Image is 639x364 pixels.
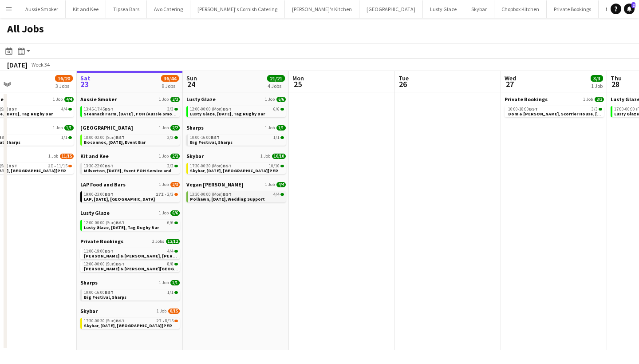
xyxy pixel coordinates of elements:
div: Aussie Smoker1 Job3/313:45-17:45BST3/3Stennack Farm, [DATE] , FOH (Aussie Smoker) [80,96,180,124]
button: Tipsea Bars [106,0,147,18]
span: 26 [397,79,409,89]
a: LAP Food and Bars1 Job2/3 [80,181,180,188]
span: 2/2 [167,164,174,168]
span: 1 Job [265,125,275,131]
a: Kit and Kee1 Job2/2 [80,153,180,159]
a: Lusty Glaze1 Job6/6 [80,210,180,216]
span: LAP Food and Bars [80,181,126,188]
button: [PERSON_NAME]'s Kitchen [285,0,359,18]
div: [GEOGRAPHIC_DATA]1 Job2/218:00-02:00 (Sun)BST2/2Boconnoc, [DATE], Event Bar [80,124,180,153]
span: Vegan Magda [186,181,244,188]
a: 2 [624,4,635,14]
a: Private Bookings1 Job3/3 [505,96,604,103]
span: 3/3 [599,108,602,111]
span: 3/3 [591,75,603,82]
button: Kit and Kee [66,0,106,18]
span: 10/10 [272,154,286,159]
span: 19:00-23:00 [84,192,114,197]
span: BST [116,135,125,140]
span: 2 [631,2,635,8]
span: 4/4 [174,250,178,253]
span: 8/15 [174,320,178,322]
span: Boconnoc, 23rd August, Event Bar [84,139,146,145]
div: Private Bookings2 Jobs12/1211:00-19:00BST4/4[PERSON_NAME] & [PERSON_NAME], [PERSON_NAME], [DATE]1... [80,238,180,279]
span: 1 Job [159,210,169,216]
span: BST [211,135,220,140]
span: Lusty Glaze [80,210,110,216]
span: 11:00-19:00 [84,249,114,253]
span: 2I [48,164,53,168]
span: Tue [398,74,409,82]
span: 3/3 [167,107,174,111]
span: BST [105,106,114,112]
span: 8/15 [168,309,180,314]
span: Wed [505,74,516,82]
a: 13:30-22:00BST2/2Milverton, [DATE], Event FOH Service and FOH (Kit and Kee) [84,163,178,173]
span: 1/1 [174,291,178,294]
span: 13:30-22:00 [84,164,114,168]
span: Lusty Glaze [186,96,216,103]
span: BST [116,261,125,267]
div: [DATE] [7,60,28,69]
span: BST [223,106,232,112]
div: Sharps1 Job1/110:00-16:00BST1/1Big Festival, Sharps [186,124,286,153]
div: Skybar1 Job8/1517:30-00:30 (Sun)BST2I•8/15Skybar, [DATE], [GEOGRAPHIC_DATA][PERSON_NAME] [80,308,180,331]
span: 13:45-17:45 [84,107,114,111]
a: Skybar1 Job8/15 [80,308,180,314]
span: 4/4 [276,182,286,187]
span: 23 [79,79,91,89]
span: 1 Job [48,154,58,159]
a: Private Bookings2 Jobs12/12 [80,238,180,245]
span: 1 Job [583,97,593,102]
span: 10/10 [280,165,284,167]
span: 17I [156,192,164,197]
span: 17:30-00:30 (Mon) [190,164,232,168]
span: 11/15 [60,154,74,159]
button: Skybar [464,0,494,18]
span: 2/3 [170,182,180,187]
span: Private Bookings [80,238,123,245]
span: 3/3 [170,97,180,102]
div: Kit and Kee1 Job2/213:30-22:00BST2/2Milverton, [DATE], Event FOH Service and FOH (Kit and Kee) [80,153,180,181]
span: Big Festival, Sharps [190,139,233,145]
span: Lusty Glaze, 23rd August, Tag Rugby Bar [84,225,159,230]
span: 1 Job [159,97,169,102]
span: 13:30-00:00 (Mon) [190,192,232,197]
span: 28 [609,79,622,89]
span: 10:00-18:00 [508,107,538,111]
span: 3/3 [174,108,178,111]
span: Big Festival, Sharps [84,294,126,300]
span: 18:00-02:00 (Sun) [84,135,125,140]
span: 12:00-00:00 (Sun) [84,262,125,266]
span: 6/6 [280,108,284,111]
a: Aussie Smoker1 Job3/3 [80,96,180,103]
a: Sharps1 Job1/1 [186,124,286,131]
span: 2/2 [174,165,178,167]
span: Sun [186,74,197,82]
span: Mon [292,74,304,82]
div: 3 Jobs [55,83,72,89]
div: Lusty Glaze1 Job6/612:00-00:00 (Sun)BST6/6Lusty Glaze, [DATE], Tag Rugby Bar [80,210,180,238]
span: 2/3 [174,193,178,196]
div: Sharps1 Job1/110:00-16:00BST1/1Big Festival, Sharps [80,279,180,308]
span: BST [105,163,114,169]
a: Skybar1 Job10/10 [186,153,286,159]
span: 11/15 [57,164,67,168]
span: Skybar, 24th August, St Agnes [190,168,303,174]
span: 1 Job [260,154,270,159]
button: [GEOGRAPHIC_DATA] [359,0,423,18]
button: Private Bookings [547,0,599,18]
span: 24 [185,79,197,89]
span: Connie & Isaac, Harlyn Bay, 23rd August [84,266,221,272]
span: 17:30-00:30 (Sun) [84,319,125,323]
span: LAP, 23rd August, Chagford [84,196,155,202]
span: Skybar, 23rd August, St Agnes [84,323,197,328]
span: Sat [80,74,91,82]
span: Kit and Kee [80,153,109,159]
a: 17:30-00:30 (Sun)BST2I•8/15Skybar, [DATE], [GEOGRAPHIC_DATA][PERSON_NAME] [84,318,178,328]
span: BST [105,289,114,295]
a: [GEOGRAPHIC_DATA]1 Job2/2 [80,124,180,131]
span: 2/2 [170,125,180,131]
span: 1 Job [53,97,63,102]
span: 1/1 [273,135,280,140]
